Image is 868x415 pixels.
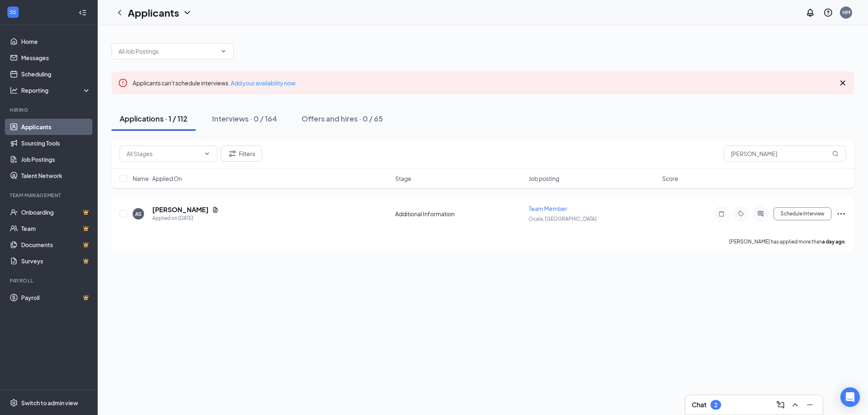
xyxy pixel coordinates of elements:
span: Job posting [529,174,559,183]
div: Offers and hires · 0 / 65 [302,113,383,124]
a: SurveysCrown [21,253,91,269]
a: Messages [21,50,91,66]
div: 2 [714,402,717,408]
a: Applicants [21,119,91,135]
button: ChevronUp [789,398,802,411]
div: Hiring [10,106,89,113]
button: ComposeMessage [774,398,787,411]
a: Sourcing Tools [21,135,91,151]
a: Talent Network [21,167,91,184]
span: Stage [395,174,411,183]
div: Payroll [10,277,89,284]
button: Minimize [803,398,816,411]
svg: ChevronDown [204,150,210,157]
div: HM [842,9,850,16]
svg: QuestionInfo [823,8,833,17]
p: [PERSON_NAME] has applied more than . [729,238,846,245]
a: Home [21,33,91,50]
svg: Cross [838,78,848,88]
svg: MagnifyingGlass [832,150,839,157]
a: DocumentsCrown [21,237,91,253]
a: PayrollCrown [21,289,91,306]
span: Ocala, [GEOGRAPHIC_DATA] [529,216,597,222]
button: Schedule Interview [774,207,831,220]
svg: ChevronDown [220,48,227,54]
svg: Minimize [805,400,815,410]
a: OnboardingCrown [21,204,91,220]
svg: Tag [736,211,746,217]
div: Applications · 1 / 112 [120,113,188,124]
svg: Document [212,206,219,213]
span: Score [662,174,678,183]
a: Job Postings [21,151,91,167]
span: Name · Applied On [133,174,182,183]
a: Scheduling [21,66,91,82]
a: TeamCrown [21,220,91,237]
svg: Collapse [79,9,87,17]
span: Applicants can't schedule interviews. [133,79,295,87]
svg: Note [717,211,726,217]
div: Additional Information [395,210,524,218]
div: Reporting [21,86,91,94]
div: Team Management [10,192,89,199]
svg: Error [118,78,128,88]
input: Search in applications [724,146,846,162]
svg: Ellipses [836,209,846,219]
svg: ChevronUp [790,400,800,410]
div: Applied on [DATE] [152,214,219,222]
div: Interviews · 0 / 164 [212,113,277,124]
svg: ComposeMessage [776,400,785,410]
svg: Settings [10,399,18,407]
b: a day ago [822,239,845,245]
input: All Job Postings [118,47,217,56]
svg: WorkstreamLogo [9,8,17,16]
div: Switch to admin view [21,399,78,407]
div: Open Intercom Messenger [840,387,860,407]
svg: ActiveChat [756,211,765,217]
svg: ChevronLeft [115,8,125,17]
input: All Stages [127,149,201,158]
svg: Analysis [10,86,18,94]
svg: ChevronDown [182,8,192,17]
a: Add your availability now [231,79,295,87]
span: Team Member [529,205,567,212]
h5: [PERSON_NAME] [152,205,209,214]
h3: Chat [692,400,706,409]
div: AS [135,211,142,217]
h1: Applicants [128,6,179,20]
button: Filter Filters [221,146,262,162]
svg: Notifications [805,8,815,17]
svg: Filter [227,149,237,159]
